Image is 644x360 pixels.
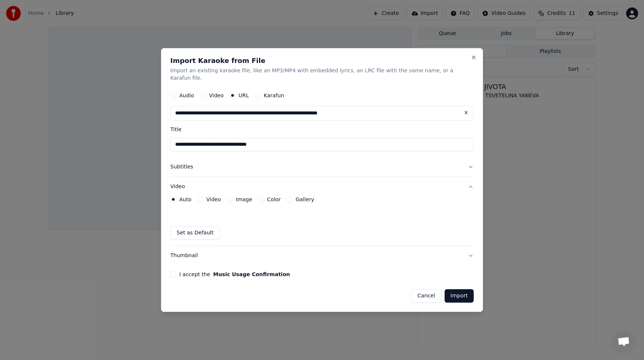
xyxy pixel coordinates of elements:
[179,197,192,202] label: Auto
[411,289,441,303] button: Cancel
[179,93,194,98] label: Audio
[170,127,474,132] label: Title
[170,157,474,177] button: Subtitles
[239,93,249,98] label: URL
[236,197,252,202] label: Image
[179,272,290,277] label: I accept the
[209,93,224,98] label: Video
[296,197,314,202] label: Gallery
[264,93,284,98] label: Karafun
[170,67,474,82] p: Import an existing karaoke file, like an MP3/MP4 with embedded lyrics, an LRC file with the same ...
[170,177,474,196] button: Video
[170,196,474,246] div: Video
[445,289,474,303] button: Import
[206,197,221,202] label: Video
[170,246,474,265] button: Thumbnail
[213,272,290,277] button: I accept the
[170,226,220,240] button: Set as Default
[170,57,474,64] h2: Import Karaoke from File
[267,197,281,202] label: Color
